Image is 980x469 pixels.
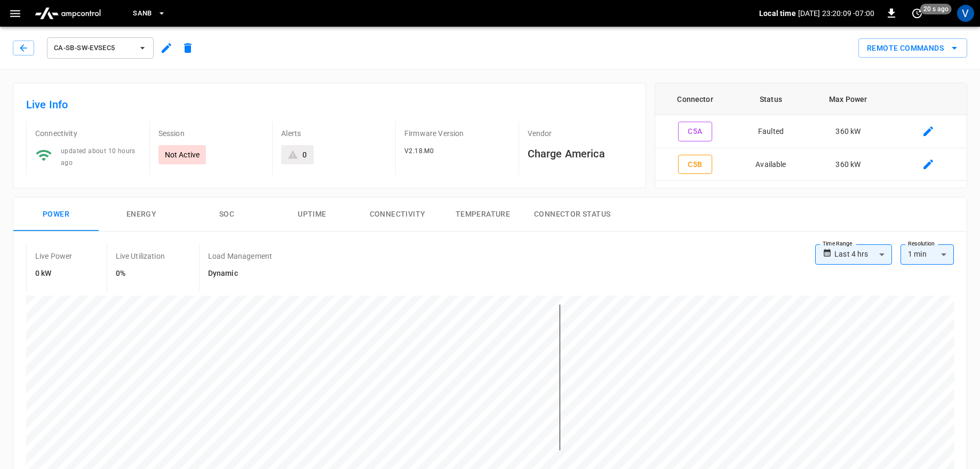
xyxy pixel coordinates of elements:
h6: 0 kW [35,268,73,280]
td: 360 kW [807,115,889,148]
td: Faulted [735,115,807,148]
p: Session [158,128,264,139]
p: Firmware Version [404,128,510,139]
th: Max Power [807,83,889,115]
label: Resolution [908,240,935,248]
p: Alerts [281,128,387,139]
table: connector table [655,83,967,181]
button: Connectivity [355,197,440,232]
h6: Dynamic [208,268,272,280]
p: Live Power [35,251,73,261]
button: SanB [129,3,170,24]
p: Load Management [208,251,272,261]
p: Live Utilization [116,251,165,261]
div: profile-icon [957,5,974,22]
button: Temperature [440,197,525,232]
p: Connectivity [35,128,141,139]
p: [DATE] 23:20:09 -07:00 [798,8,874,19]
label: Time Range [823,240,852,248]
button: C5A [678,122,712,141]
th: Status [735,83,807,115]
p: Local time [759,8,796,19]
button: Energy [99,197,184,232]
button: ca-sb-sw-evseC5 [47,37,154,59]
button: Uptime [269,197,355,232]
td: Available [735,148,807,181]
div: remote commands options [858,38,967,58]
span: ca-sb-sw-evseC5 [54,42,133,54]
img: ampcontrol.io logo [30,3,105,23]
span: updated about 10 hours ago [61,147,136,166]
span: V2.18.M0 [404,147,434,155]
p: Vendor [528,128,633,139]
button: Power [13,197,99,232]
p: Not Active [165,149,200,160]
span: 20 s ago [920,4,952,14]
div: Last 4 hrs [834,244,892,265]
span: SanB [133,7,152,20]
button: Connector Status [525,197,619,232]
td: 360 kW [807,148,889,181]
th: Connector [655,83,735,115]
button: C5B [678,155,712,174]
div: 1 min [901,244,954,265]
button: SOC [184,197,269,232]
button: set refresh interval [909,5,926,22]
h6: Charge America [528,145,633,162]
div: 0 [302,149,307,160]
button: Remote Commands [858,38,967,58]
h6: Live Info [26,96,633,113]
h6: 0% [116,268,165,280]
